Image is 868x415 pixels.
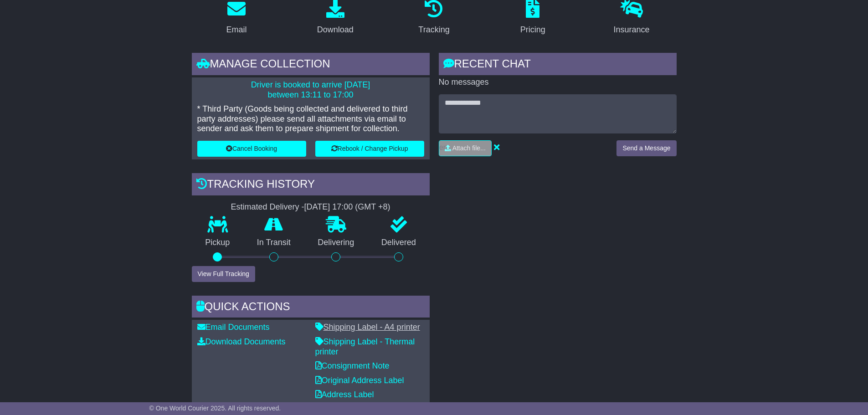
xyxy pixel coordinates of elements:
[197,323,270,332] a: Email Documents
[192,202,430,212] div: Estimated Delivery -
[192,53,430,77] div: Manage collection
[192,296,430,320] div: Quick Actions
[616,140,676,156] button: Send a Message
[197,337,286,346] a: Download Documents
[614,24,650,36] div: Insurance
[439,77,677,87] p: No messages
[243,238,304,248] p: In Transit
[149,405,281,412] span: © One World Courier 2025. All rights reserved.
[197,80,424,100] p: Driver is booked to arrive [DATE] between 13:11 to 17:00
[192,173,430,198] div: Tracking history
[192,266,255,282] button: View Full Tracking
[304,238,368,248] p: Delivering
[197,104,424,134] p: * Third Party (Goods being collected and delivered to third party addresses) please send all atta...
[315,141,424,157] button: Rebook / Change Pickup
[226,24,247,36] div: Email
[520,24,545,36] div: Pricing
[315,323,420,332] a: Shipping Label - A4 printer
[418,24,449,36] div: Tracking
[439,53,677,77] div: RECENT CHAT
[192,238,244,248] p: Pickup
[317,24,354,36] div: Download
[368,238,430,248] p: Delivered
[315,390,374,399] a: Address Label
[197,141,306,157] button: Cancel Booking
[315,361,390,370] a: Consignment Note
[315,376,404,385] a: Original Address Label
[304,202,390,212] div: [DATE] 17:00 (GMT +8)
[315,337,415,356] a: Shipping Label - Thermal printer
